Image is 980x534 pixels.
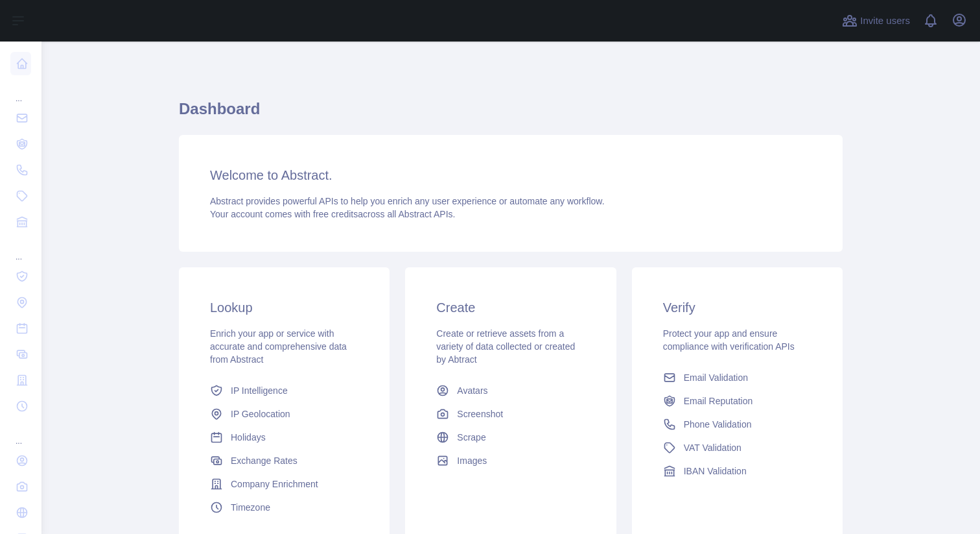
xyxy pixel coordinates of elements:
[436,298,585,317] h3: Create
[10,78,31,104] div: ...
[210,328,347,365] span: Enrich your app or service with accurate and comprehensive data from Abstract
[205,379,364,402] a: IP Intelligence
[231,478,318,491] span: Company Enrichment
[860,14,910,29] span: Invite users
[231,407,290,420] span: IP Geolocation
[684,394,753,407] span: Email Reputation
[313,209,358,219] span: free credits
[431,449,590,472] a: Images
[658,389,817,413] a: Email Reputation
[658,459,817,483] a: IBAN Validation
[684,441,741,454] span: VAT Validation
[205,402,364,426] a: IP Geolocation
[210,209,455,219] span: Your account comes with across all Abstract APIs.
[231,501,270,514] span: Timezone
[684,418,752,431] span: Phone Validation
[658,436,817,459] a: VAT Validation
[658,366,817,389] a: Email Validation
[431,402,590,426] a: Screenshot
[210,196,605,206] span: Abstract provides powerful APIs to help you enrich any user experience or automate any workflow.
[457,454,487,467] span: Images
[658,413,817,436] a: Phone Validation
[210,166,811,184] h3: Welcome to Abstract.
[10,420,31,446] div: ...
[231,384,288,397] span: IP Intelligence
[663,328,795,352] span: Protect your app and ensure compliance with verification APIs
[205,496,364,519] a: Timezone
[839,10,913,31] button: Invite users
[457,384,487,397] span: Avatars
[431,379,590,402] a: Avatars
[457,407,503,420] span: Screenshot
[179,99,843,130] h1: Dashboard
[436,328,575,365] span: Create or retrieve assets from a variety of data collected or created by Abtract
[684,371,748,384] span: Email Validation
[210,298,358,317] h3: Lookup
[663,298,811,317] h3: Verify
[231,431,266,444] span: Holidays
[431,426,590,449] a: Scrape
[205,426,364,449] a: Holidays
[457,431,485,444] span: Scrape
[10,236,31,262] div: ...
[684,465,747,478] span: IBAN Validation
[205,449,364,472] a: Exchange Rates
[231,454,297,467] span: Exchange Rates
[205,472,364,496] a: Company Enrichment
